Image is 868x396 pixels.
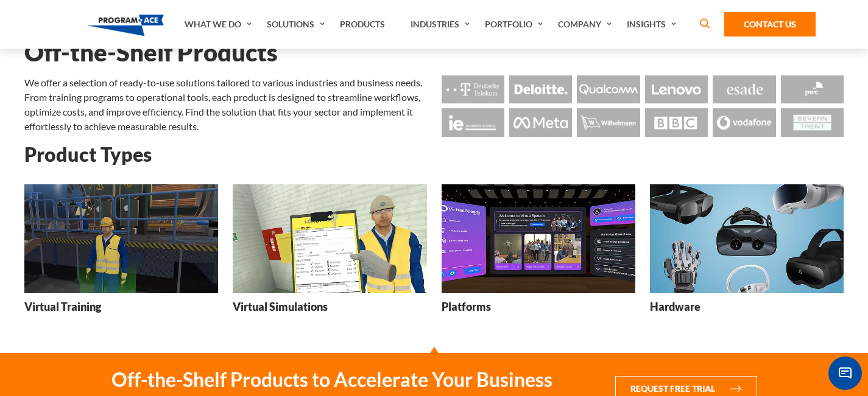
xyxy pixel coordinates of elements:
[828,356,862,390] span: Chat Widget
[645,75,708,103] img: Logo - Lenovo
[650,299,700,314] h3: Hardware
[24,184,218,293] img: Virtual Training
[233,184,426,293] img: Virtual Simulations
[442,184,635,293] img: Platforms
[645,108,708,136] img: Logo - BBC
[442,108,504,136] img: Logo - Ie Business School
[781,75,844,103] img: Logo - Pwc
[781,108,844,136] img: Logo - Seven Trent
[577,75,640,103] img: Logo - Qualcomm
[442,184,635,323] a: Platforms
[650,184,844,293] img: Hardware
[24,144,844,165] h2: Product Types
[509,108,572,136] img: Logo - Meta
[442,299,491,314] h3: Platforms
[713,108,775,136] img: Logo - Vodafone
[87,15,164,36] img: Program-Ace
[233,184,426,323] a: Virtual Simulations
[24,75,427,90] p: We offer a selection of ready-to-use solutions tailored to various industries and business needs.
[24,299,101,314] h3: Virtual Training
[24,184,218,323] a: Virtual Training
[442,75,504,103] img: Logo - Deutsche Telekom
[509,75,572,103] img: Logo - Deloitte
[650,184,844,323] a: Hardware
[111,367,552,392] strong: Off-the-Shelf Products to Accelerate Your Business
[233,299,328,314] h3: Virtual Simulations
[24,42,844,63] h1: Off-the-Shelf Products
[577,108,640,136] img: Logo - Wilhemsen
[24,90,427,134] p: From training programs to operational tools, each product is designed to streamline workflows, op...
[724,12,816,36] a: Contact Us
[713,75,775,103] img: Logo - Esade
